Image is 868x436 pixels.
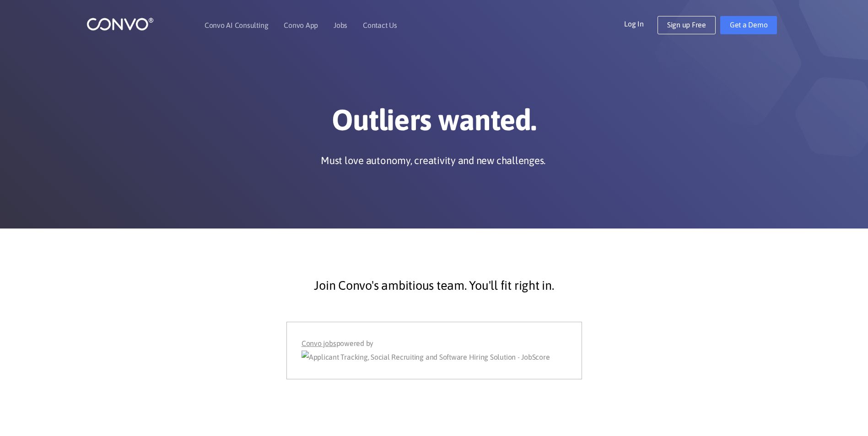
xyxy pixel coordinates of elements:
p: Must love autonomy, creativity and new challenges. [321,154,545,167]
a: Get a Demo [720,16,777,34]
img: Applicant Tracking, Social Recruiting and Software Hiring Solution - JobScore [302,351,550,364]
a: Convo jobs [302,337,336,351]
a: Log In [624,16,658,31]
div: powered by [302,337,566,364]
a: Contact Us [363,21,397,29]
img: logo_1.png [86,17,154,31]
a: Sign up Free [658,16,716,34]
a: Convo App [284,21,318,29]
a: Jobs [334,21,347,29]
h1: Outliers wanted. [180,102,688,144]
p: Join Convo's ambitious team. You'll fit right in. [187,274,681,297]
a: Convo AI Consulting [205,21,268,29]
